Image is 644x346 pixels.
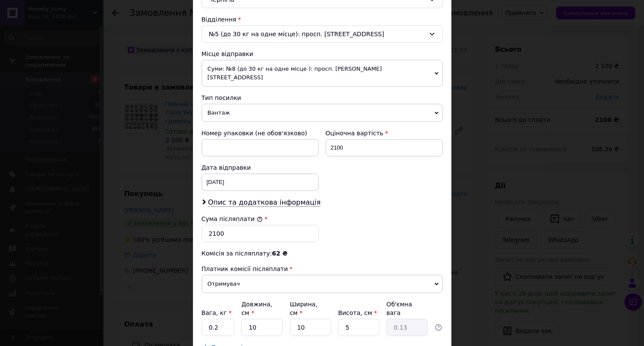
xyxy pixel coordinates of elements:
div: Оціночна вартість [326,129,443,137]
div: Відділення [202,15,443,24]
label: Сума післяплати [202,215,263,222]
div: Комісія за післяплату: [202,249,443,258]
div: Об'ємна вага [386,300,428,317]
label: Вага, кг [202,309,232,316]
span: Суми: №8 (до 30 кг на одне місце ): просп. [PERSON_NAME][STREET_ADDRESS] [202,60,443,87]
span: Тип посилки [202,94,241,101]
label: Довжина, см [241,301,272,316]
label: Ширина, см [290,301,317,316]
div: №5 (до 30 кг на одне місце): просп. [STREET_ADDRESS] [202,25,443,43]
span: Платник комісії післяплати [202,265,288,272]
span: 62 ₴ [272,250,287,257]
label: Висота, см [338,309,377,316]
span: Місце відправки [202,50,254,57]
div: Номер упаковки (не обов'язково) [202,129,319,137]
div: Дата відправки [202,163,319,172]
span: Отримувач [202,275,443,293]
span: Вантаж [202,104,443,122]
span: Опис та додаткова інформація [208,198,321,207]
